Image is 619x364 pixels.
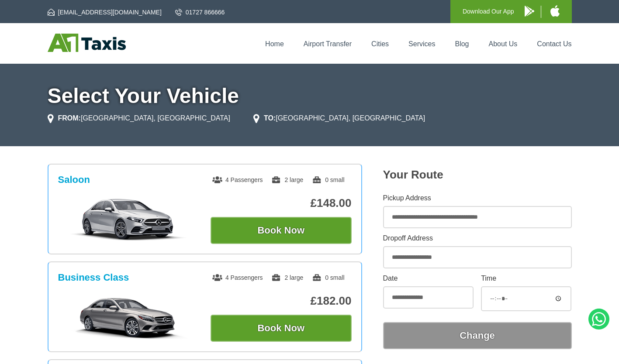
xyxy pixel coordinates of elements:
[212,274,263,281] span: 4 Passengers
[175,8,225,17] a: 01727 866666
[383,275,474,282] label: Date
[481,275,571,282] label: Time
[211,217,352,244] button: Book Now
[383,322,572,349] button: Change
[463,6,514,17] p: Download Our App
[489,40,518,48] a: About Us
[58,174,90,185] h3: Saloon
[48,34,126,52] img: A1 Taxis St Albans LTD
[264,114,276,122] strong: TO:
[537,40,571,48] a: Contact Us
[212,176,263,183] span: 4 Passengers
[371,40,389,48] a: Cities
[271,176,303,183] span: 2 large
[62,295,194,339] img: Business Class
[271,274,303,281] span: 2 large
[253,113,425,124] li: [GEOGRAPHIC_DATA], [GEOGRAPHIC_DATA]
[48,86,572,106] h1: Select Your Vehicle
[58,114,81,122] strong: FROM:
[211,294,352,308] p: £182.00
[211,315,352,342] button: Book Now
[211,196,352,210] p: £148.00
[312,176,344,183] span: 0 small
[550,5,560,17] img: A1 Taxis iPhone App
[304,40,352,48] a: Airport Transfer
[265,40,284,48] a: Home
[312,274,344,281] span: 0 small
[455,40,469,48] a: Blog
[525,6,534,17] img: A1 Taxis Android App
[62,198,194,241] img: Saloon
[383,168,572,182] h2: Your Route
[48,8,162,17] a: [EMAIL_ADDRESS][DOMAIN_NAME]
[408,40,435,48] a: Services
[383,235,572,242] label: Dropoff Address
[58,272,129,283] h3: Business Class
[383,195,572,202] label: Pickup Address
[48,113,230,124] li: [GEOGRAPHIC_DATA], [GEOGRAPHIC_DATA]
